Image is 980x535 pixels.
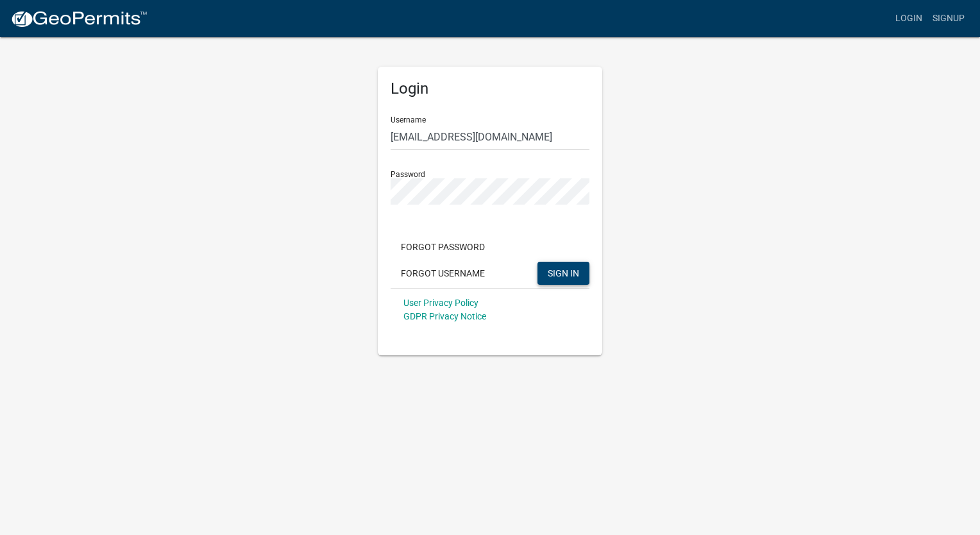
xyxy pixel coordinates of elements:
[537,262,589,285] button: SIGN IN
[548,267,579,278] span: SIGN IN
[927,6,970,31] a: Signup
[403,311,486,321] a: GDPR Privacy Notice
[391,235,495,259] button: Forgot Password
[890,6,927,31] a: Login
[391,80,589,98] h5: Login
[391,262,495,285] button: Forgot Username
[403,298,478,308] a: User Privacy Policy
